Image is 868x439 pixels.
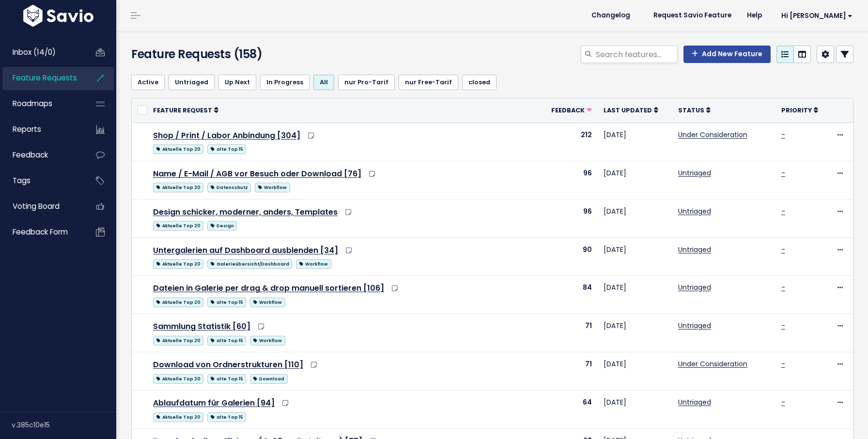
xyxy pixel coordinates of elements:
a: Name / E-Mail / AGB vor Besuch oder Download [76] [153,168,361,179]
span: Workflow [255,183,290,192]
a: Aktuelle Top 20 [153,410,203,423]
h4: Feature Requests (158) [131,46,362,63]
a: Aktuelle Top 20 [153,372,203,384]
div: v.385c10e15 [12,412,116,438]
a: alte Top 15 [207,296,246,308]
span: Galerieübersicht/Dashboard [207,259,292,269]
span: Aktuelle Top 20 [153,336,203,345]
span: Workflow [250,298,285,307]
span: Feature Request [153,106,212,114]
a: alte Top 15 [207,372,246,384]
a: - [781,245,785,254]
a: nur Free-Tarif [399,75,458,90]
td: [DATE] [598,276,672,314]
a: Add New Feature [683,46,771,63]
a: In Progress [260,75,310,90]
a: Under Consideration [678,130,747,140]
td: [DATE] [598,391,672,429]
span: Last Updated [604,106,652,114]
a: Reports [2,118,80,141]
a: Up Next [218,75,256,90]
a: All [313,75,334,90]
a: Feedback [2,144,80,166]
a: Download [250,372,287,384]
a: alte Top 15 [207,142,246,155]
td: 212 [539,123,598,161]
a: Untriaged [678,245,711,254]
a: Aktuelle Top 20 [153,257,203,269]
a: - [781,397,785,407]
a: Untriaged [678,206,711,216]
a: Ablaufdatum für Galerien [94] [153,397,275,408]
td: 71 [539,314,598,352]
a: - [781,321,785,330]
span: Feedback form [13,227,68,237]
a: Shop / Print / Labor Anbindung [304] [153,130,300,141]
a: Aktuelle Top 20 [153,334,203,346]
a: nur Pro-Tarif [338,75,395,90]
span: Feature Requests [13,73,77,83]
a: Active [131,75,165,90]
a: Galerieübersicht/Dashboard [207,257,292,269]
span: Workflow [250,336,285,345]
a: Priority [781,105,818,115]
span: alte Top 15 [207,374,246,384]
span: Aktuelle Top 20 [153,412,203,422]
span: Reports [13,124,41,134]
a: Aktuelle Top 20 [153,142,203,155]
span: Feedback [13,150,48,160]
a: Feature Request [153,105,218,115]
span: Feedback [551,106,585,114]
a: alte Top 15 [207,334,246,346]
a: Last Updated [604,105,658,115]
span: Aktuelle Top 20 [153,183,203,192]
span: Workflow [296,259,331,269]
a: Untriaged [678,168,711,178]
a: Untriaged [678,397,711,407]
td: [DATE] [598,123,672,161]
td: 96 [539,161,598,199]
td: [DATE] [598,237,672,276]
span: alte Top 15 [207,412,246,422]
a: Aktuelle Top 20 [153,181,203,193]
span: Aktuelle Top 20 [153,221,203,231]
td: 64 [539,391,598,429]
span: alte Top 15 [207,336,246,345]
a: Download von Ordnerstrukturen [110] [153,359,303,370]
td: 71 [539,352,598,391]
img: logo-white.9d6f32f41409.svg [21,5,96,27]
span: alte Top 15 [207,144,246,154]
a: Dateien in Galerie per drag & drop manuell sortieren [106] [153,282,384,294]
a: Inbox (14/0) [2,41,80,63]
td: 90 [539,237,598,276]
a: Tags [2,170,80,192]
a: Aktuelle Top 20 [153,296,203,308]
span: Download [250,374,287,384]
a: - [781,130,785,140]
td: [DATE] [598,199,672,237]
a: Help [739,8,770,23]
a: - [781,359,785,369]
a: Design schicker, moderner, anders, Templates [153,206,338,218]
span: Roadmaps [13,98,52,109]
a: Untriaged [678,282,711,292]
ul: Filter feature requests [131,75,853,90]
a: Workflow [296,257,331,269]
span: Voting Board [13,201,60,211]
td: 96 [539,199,598,237]
input: Search features... [595,46,678,63]
td: 84 [539,276,598,314]
a: Untergalerien auf Dashboard ausblenden [34] [153,245,338,256]
a: Untriaged [169,75,215,90]
a: Design [207,219,237,231]
a: Feature Requests [2,67,80,89]
a: Hi [PERSON_NAME] [770,8,860,23]
span: Design [207,221,237,231]
a: - [781,206,785,216]
span: Priority [781,106,812,114]
span: Aktuelle Top 20 [153,259,203,269]
span: Changelog [591,12,630,19]
span: Aktuelle Top 20 [153,298,203,307]
span: alte Top 15 [207,298,246,307]
a: Workflow [250,334,285,346]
